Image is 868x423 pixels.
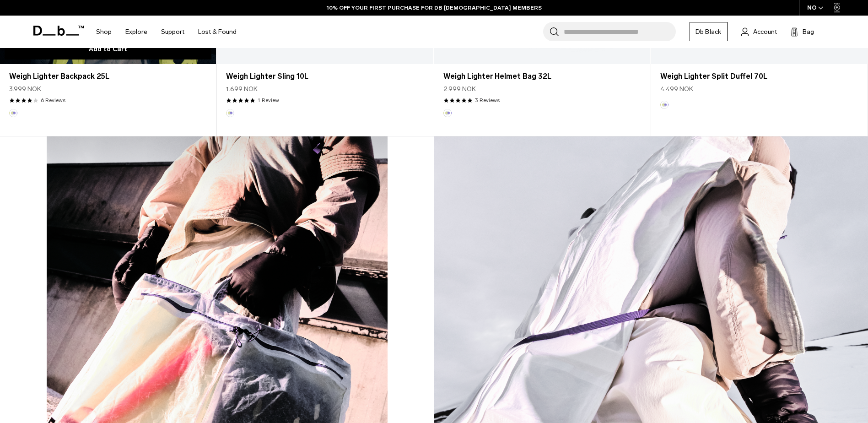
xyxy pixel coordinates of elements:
[96,16,112,48] a: Shop
[803,27,814,37] span: Bag
[226,84,258,94] span: 1.699 NOK
[753,27,777,37] span: Account
[9,109,17,117] button: Aurora
[226,71,424,82] a: Weigh Lighter Sling 10L
[89,16,243,48] nav: Main Navigation
[41,96,65,104] a: 6 reviews
[741,26,777,37] a: Account
[443,84,476,94] span: 2.999 NOK
[660,71,858,82] a: Weigh Lighter Split Duffel 70L
[258,96,279,104] a: 1 reviews
[660,84,693,94] span: 4.499 NOK
[475,96,500,104] a: 3 reviews
[443,109,452,117] button: Aurora
[443,71,641,82] a: Weigh Lighter Helmet Bag 32L
[690,22,728,41] a: Db Black
[9,84,41,94] span: 3.999 NOK
[9,71,207,82] a: Weigh Lighter Backpack 25L
[791,26,814,37] button: Bag
[198,16,237,48] a: Lost & Found
[327,4,542,12] a: 10% OFF YOUR FIRST PURCHASE FOR DB [DEMOGRAPHIC_DATA] MEMBERS
[5,39,211,60] button: Add to Cart
[161,16,184,48] a: Support
[660,101,669,109] button: Aurora
[125,16,147,48] a: Explore
[226,109,234,117] button: Aurora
